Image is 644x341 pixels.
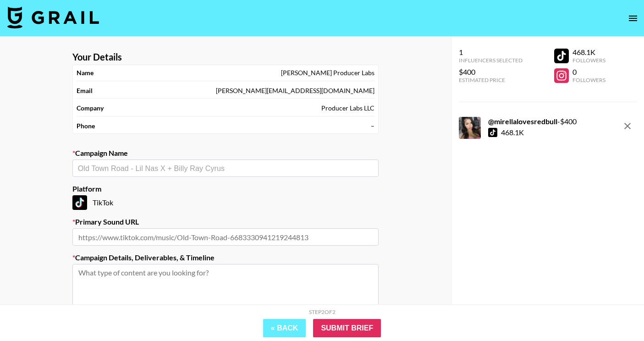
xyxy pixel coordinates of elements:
[501,128,524,137] div: 468.1K
[321,104,374,112] div: Producer Labs LLC
[7,6,99,28] img: Grail Talent
[371,122,374,130] div: –
[572,57,605,64] div: Followers
[572,48,605,57] div: 468.1K
[72,195,379,210] div: TikTok
[572,67,605,77] div: 0
[618,117,637,135] button: remove
[77,122,95,130] strong: Phone
[598,295,633,330] iframe: Drift Widget Chat Controller
[72,217,379,226] label: Primary Sound URL
[459,77,523,83] div: Estimated Price
[77,69,94,77] strong: Name
[281,69,374,77] div: [PERSON_NAME] Producer Labs
[77,87,93,95] strong: Email
[624,9,642,27] button: open drawer
[459,48,523,57] div: 1
[263,319,306,337] button: « Back
[72,253,379,262] label: Campaign Details, Deliverables, & Timeline
[488,117,557,126] strong: @ mirellalovesredbull
[572,77,605,83] div: Followers
[72,228,379,246] input: https://www.tiktok.com/music/Old-Town-Road-6683330941219244813
[78,163,373,174] input: Old Town Road - Lil Nas X + Billy Ray Cyrus
[77,104,104,112] strong: Company
[72,148,379,158] label: Campaign Name
[313,319,381,337] input: Submit Brief
[72,51,122,63] strong: Your Details
[72,195,87,210] img: TikTok
[72,184,379,193] label: Platform
[309,308,336,315] div: Step 2 of 2
[459,67,523,77] div: $400
[216,87,374,95] div: [PERSON_NAME][EMAIL_ADDRESS][DOMAIN_NAME]
[459,57,523,64] div: Influencers Selected
[488,117,577,126] div: - $ 400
